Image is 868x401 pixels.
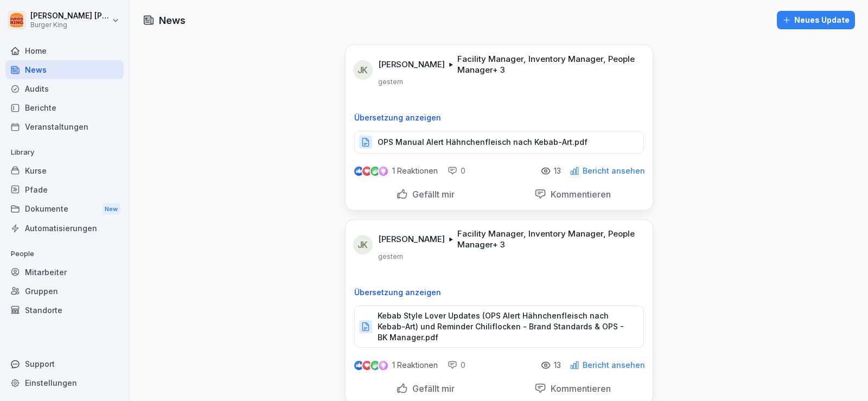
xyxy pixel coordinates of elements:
[379,360,388,370] img: inspiring
[378,234,445,245] p: [PERSON_NAME]
[5,354,124,373] div: Support
[5,60,124,79] a: News
[363,361,371,370] img: love
[5,144,124,161] p: Library
[5,373,124,392] a: Einstellungen
[583,361,645,370] p: Bericht ansehen
[457,54,640,75] p: Facility Manager, Inventory Manager, People Manager + 3
[5,180,124,199] a: Pfade
[777,11,855,29] button: Neues Update
[5,219,124,238] a: Automatisierungen
[392,167,438,175] p: 1 Reaktionen
[354,167,363,175] img: like
[371,361,380,370] img: celebrate
[5,41,124,60] a: Home
[5,161,124,180] a: Kurse
[354,140,644,151] a: OPS Manual Alert Hähnchenfleisch nach Kebab-Art.pdf
[457,228,640,250] p: Facility Manager, Inventory Manager, People Manager + 3
[392,361,438,370] p: 1 Reaktionen
[5,282,124,301] a: Gruppen
[30,21,110,29] p: Burger King
[102,203,120,215] div: New
[546,383,611,394] p: Kommentieren
[30,11,110,21] p: [PERSON_NAME] [PERSON_NAME]
[353,60,373,80] div: JK
[378,78,403,86] p: gestern
[5,301,124,320] a: Standorte
[379,166,388,176] img: inspiring
[782,14,850,26] div: Neues Update
[354,324,644,335] a: Kebab Style Lover Updates (OPS Alert Hähnchenfleisch nach Kebab-Art) und Reminder Chiliflocken - ...
[371,167,380,176] img: celebrate
[546,189,611,200] p: Kommentieren
[408,383,455,394] p: Gefällt mir
[5,199,124,219] div: Dokumente
[378,252,403,261] p: gestern
[554,361,561,370] p: 13
[408,189,455,200] p: Gefällt mir
[5,263,124,282] a: Mitarbeiter
[354,113,644,122] p: Übersetzung anzeigen
[5,79,124,98] a: Audits
[448,360,465,371] div: 0
[5,117,124,136] a: Veranstaltungen
[378,137,588,148] p: OPS Manual Alert Hähnchenfleisch nach Kebab-Art.pdf
[378,59,445,70] p: [PERSON_NAME]
[159,13,186,28] h1: News
[448,166,465,176] div: 0
[353,235,373,254] div: JK
[554,167,561,175] p: 13
[354,288,644,297] p: Übersetzung anzeigen
[5,199,124,219] a: DokumenteNew
[354,361,363,370] img: like
[583,167,645,175] p: Bericht ansehen
[5,98,124,117] a: Berichte
[5,245,124,263] p: People
[378,310,633,343] p: Kebab Style Lover Updates (OPS Alert Hähnchenfleisch nach Kebab-Art) und Reminder Chiliflocken - ...
[363,167,371,175] img: love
